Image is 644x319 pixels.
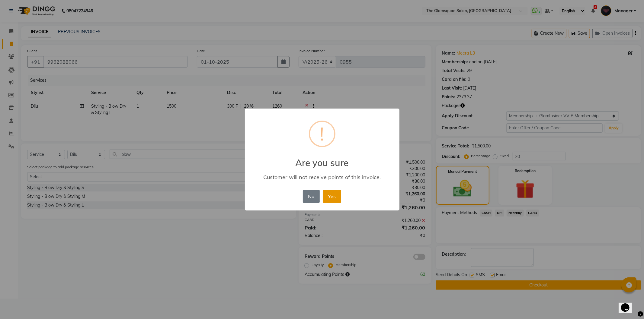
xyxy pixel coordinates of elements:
[245,150,399,168] h2: Are you sure
[619,295,638,313] iframe: chat widget
[303,190,320,203] button: No
[323,190,341,203] button: Yes
[253,174,390,181] div: Customer will not receive points of this invoice.
[320,122,324,146] div: !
